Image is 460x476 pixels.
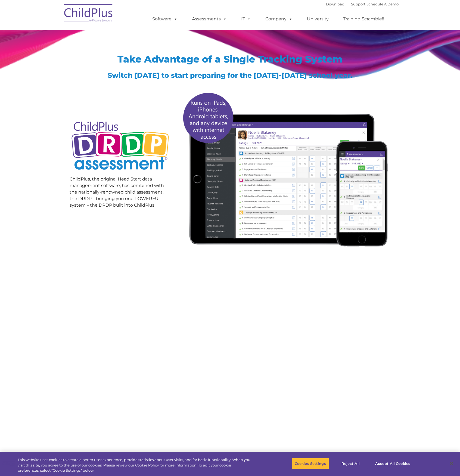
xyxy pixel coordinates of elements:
img: Copyright - DRDP Logo [70,116,171,177]
button: Close [445,458,457,469]
a: IT [236,14,256,24]
a: Download [326,2,344,6]
button: Accept All Cookies [372,458,413,469]
img: ChildPlus by Procare Solutions [61,0,116,27]
a: Training Scramble!! [338,14,390,24]
span: Switch [DATE] to start preparing for the [DATE]-[DATE] school year. [108,71,353,79]
a: Assessments [187,14,232,24]
button: Reject All [334,458,368,469]
a: Schedule A Demo [366,2,399,6]
a: University [302,14,334,24]
img: All-devices [179,88,390,250]
span: Take Advantage of a Single Tracking System [117,53,343,65]
span: ChildPlus, the original Head Start data management software, has combined with the nationally-ren... [70,176,164,208]
a: Company [260,14,298,24]
a: Software [147,14,183,24]
font: | [326,2,399,6]
a: Support [351,2,365,6]
div: This website uses cookies to create a better user experience, provide statistics about user visit... [18,457,253,473]
button: Cookies Settings [292,458,329,469]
